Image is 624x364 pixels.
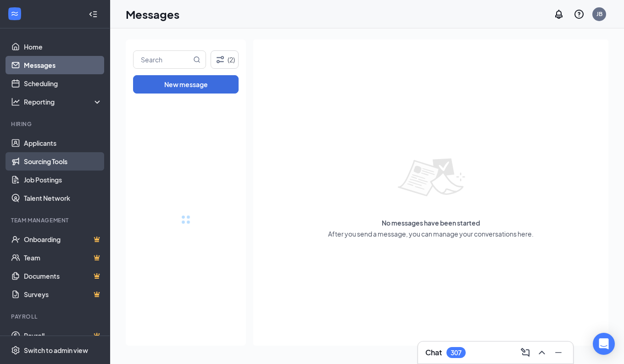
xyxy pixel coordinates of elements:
[24,346,88,355] div: Switch to admin view
[193,56,201,63] svg: MagnifyingGlass
[24,38,102,56] a: Home
[24,267,102,285] a: DocumentsCrown
[24,248,102,267] a: TeamCrown
[518,345,533,360] button: ComposeMessage
[133,75,239,94] button: New message
[11,216,100,224] div: Team Management
[24,171,102,189] a: Job Postings
[11,97,20,106] svg: Analysis
[425,347,442,358] h3: Chat
[593,333,615,355] div: Open Intercom Messenger
[553,9,564,20] svg: Notifications
[24,74,102,93] a: Scheduling
[382,218,480,227] span: No messages have been started
[553,347,564,358] svg: Minimize
[574,9,585,20] svg: QuestionInfo
[10,9,19,18] svg: WorkstreamLogo
[24,189,102,207] a: Talent Network
[24,230,102,248] a: OnboardingCrown
[328,229,534,238] span: After you send a message, you can manage your conversations here.
[551,345,566,360] button: Minimize
[536,347,547,358] svg: ChevronUp
[24,56,102,74] a: Messages
[24,326,102,345] a: PayrollCrown
[126,6,179,22] h1: Messages
[24,134,102,152] a: Applicants
[24,285,102,303] a: SurveysCrown
[11,120,100,128] div: Hiring
[24,97,103,106] div: Reporting
[451,349,462,357] div: 307
[134,51,191,68] input: Search
[11,346,20,355] svg: Settings
[535,345,549,360] button: ChevronUp
[24,152,102,171] a: Sourcing Tools
[89,10,98,19] svg: Collapse
[596,10,602,18] div: JB
[215,54,226,65] svg: Filter
[211,50,239,69] button: Filter (2)
[520,347,531,358] svg: ComposeMessage
[11,313,100,320] div: Payroll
